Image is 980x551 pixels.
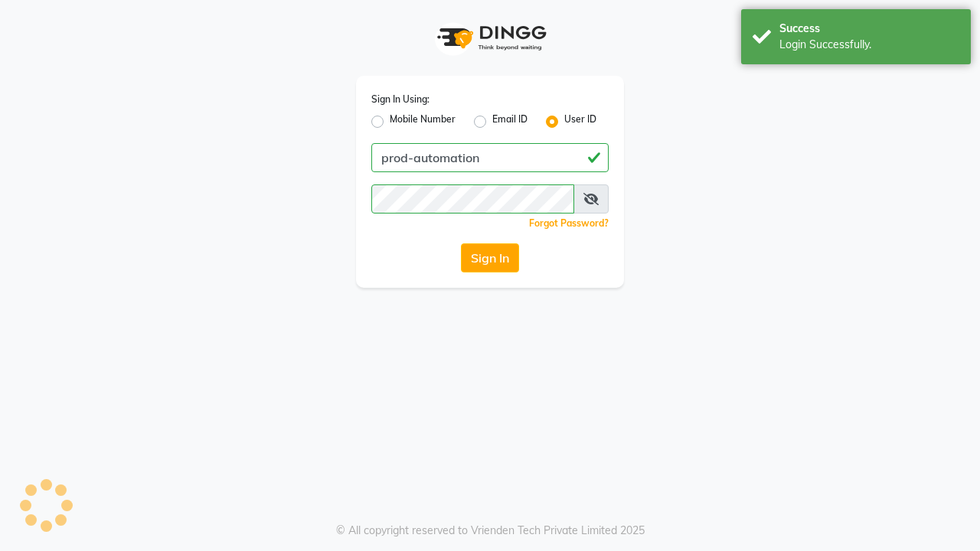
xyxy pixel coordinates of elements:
[461,243,519,272] button: Sign In
[390,112,456,131] label: Mobile Number
[371,93,430,106] label: Sign In Using:
[429,15,551,60] img: logo1.svg
[779,21,959,37] div: Success
[371,143,609,172] input: Username
[371,184,574,214] input: Username
[564,112,596,131] label: User ID
[529,217,609,229] a: Forgot Password?
[492,112,528,131] label: Email ID
[779,37,959,53] div: Login Successfully.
